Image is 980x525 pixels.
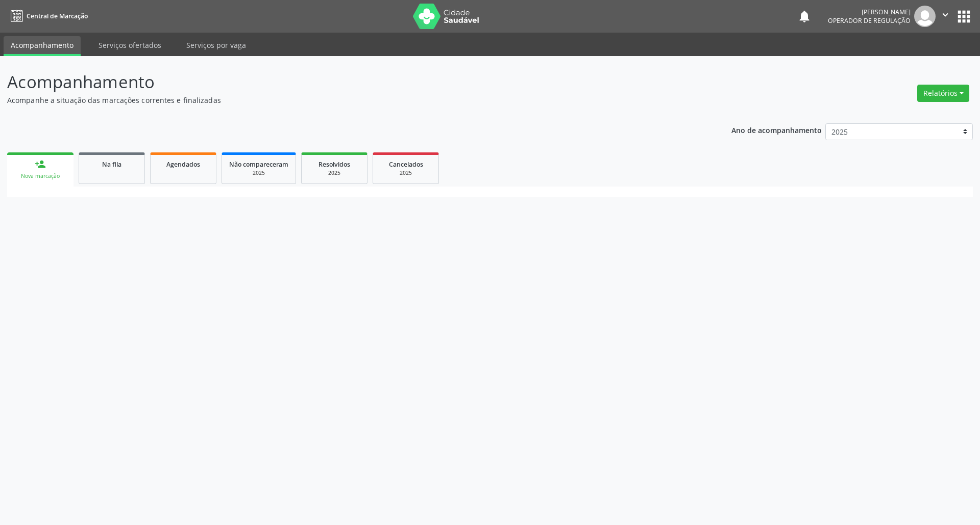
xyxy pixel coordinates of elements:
p: Acompanhe a situação das marcações correntes e finalizadas [7,95,683,106]
div: [PERSON_NAME] [828,8,911,16]
p: Ano de acompanhamento [731,123,822,136]
div: person_add [35,159,46,170]
img: img [914,6,936,27]
span: Central de Marcação [27,12,88,20]
div: Nova marcação [14,172,66,180]
button:  [936,6,955,27]
span: Agendados [166,160,200,169]
a: Serviços por vaga [179,36,253,54]
div: 2025 [309,169,360,177]
span: Na fila [102,160,121,169]
span: Operador de regulação [828,16,911,25]
button: apps [955,8,973,25]
span: Não compareceram [229,160,288,169]
div: 2025 [229,169,288,177]
a: Acompanhamento [4,36,81,56]
p: Acompanhamento [7,69,683,95]
div: 2025 [380,169,431,177]
a: Serviços ofertados [91,36,168,54]
a: Central de Marcação [7,8,88,24]
span: Resolvidos [318,160,350,169]
span: Cancelados [389,160,423,169]
button: Relatórios [917,85,969,102]
i:  [940,9,951,20]
button: notifications [797,9,812,23]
